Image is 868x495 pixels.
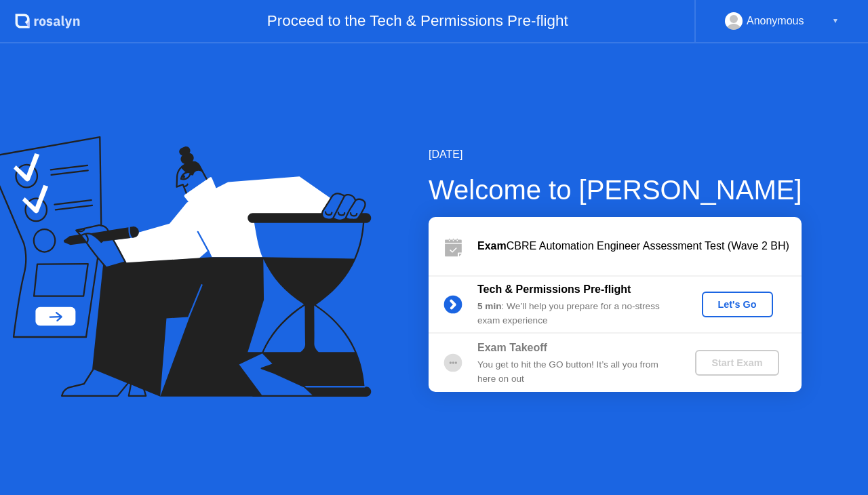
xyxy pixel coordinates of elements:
[477,300,673,328] div: : We’ll help you prepare for a no-stress exam experience
[707,299,768,310] div: Let's Go
[477,238,802,254] div: CBRE Automation Engineer Assessment Test (Wave 2 BH)
[429,146,802,163] div: [DATE]
[477,240,507,252] b: Exam
[695,350,778,376] button: Start Exam
[477,358,673,386] div: You get to hit the GO button! It’s all you from here on out
[477,283,631,295] b: Tech & Permissions Pre-flight
[429,170,802,210] div: Welcome to [PERSON_NAME]
[477,301,502,311] b: 5 min
[702,292,773,317] button: Let's Go
[832,12,839,30] div: ▼
[701,357,773,368] div: Start Exam
[477,342,547,353] b: Exam Takeoff
[747,12,804,30] div: Anonymous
